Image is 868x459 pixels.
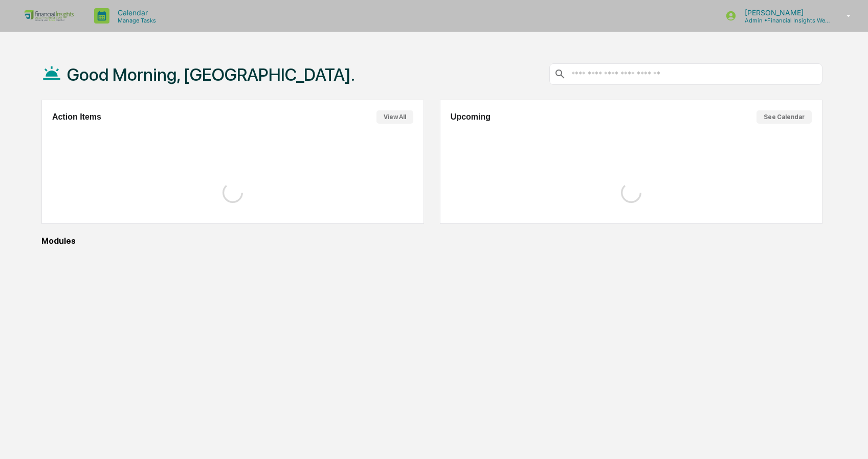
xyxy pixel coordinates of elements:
p: Manage Tasks [109,17,161,24]
div: Modules [41,236,822,246]
p: Calendar [109,8,161,17]
button: See Calendar [756,110,812,124]
button: View All [376,110,413,124]
p: [PERSON_NAME] [737,8,832,17]
h2: Upcoming [451,112,491,122]
h1: Good Morning, [GEOGRAPHIC_DATA]. [67,64,355,85]
img: logo [25,10,74,21]
h2: Action Items [52,112,101,122]
p: Admin • Financial Insights Wealth Management [737,17,832,24]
